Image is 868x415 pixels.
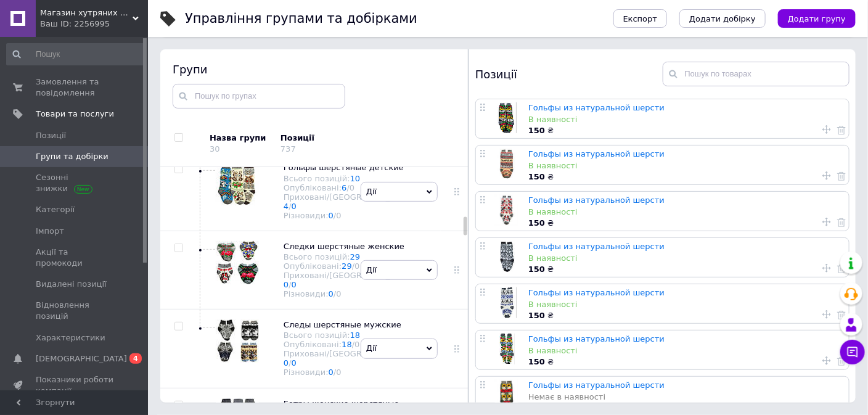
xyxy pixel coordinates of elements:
[284,242,404,251] span: Следки шерстяные женские
[350,174,361,183] a: 10
[623,14,658,23] span: Експорт
[342,261,352,271] a: 29
[350,331,361,340] a: 18
[36,353,127,364] span: [DEMOGRAPHIC_DATA]
[528,265,545,274] b: 150
[284,280,289,289] a: 0
[528,334,665,343] a: Гольфы из натуральной шерсти
[837,124,846,135] a: Видалити товар
[528,310,843,321] div: ₴
[350,252,361,261] a: 29
[284,183,416,192] div: Опубліковані:
[40,18,148,30] div: Ваш ID: 2256995
[528,264,843,275] div: ₴
[352,261,360,271] span: /
[837,170,846,181] a: Видалити товар
[336,289,341,298] div: 0
[280,144,296,154] div: 737
[613,9,668,28] button: Експорт
[329,211,334,220] a: 0
[36,204,75,215] span: Категорії
[284,368,416,377] div: Різновиди:
[284,174,416,183] div: Всього позицій:
[528,126,545,135] b: 150
[528,392,843,403] div: Немає в наявності
[210,133,271,144] div: Назва групи
[354,261,359,271] div: 0
[366,343,377,353] span: Дії
[663,62,850,86] input: Пошук по товарах
[354,340,359,349] div: 0
[284,320,401,329] span: Следы шерстяные мужские
[36,247,114,269] span: Акції та промокоди
[528,218,843,229] div: ₴
[284,192,416,211] div: Приховані/[GEOGRAPHIC_DATA]:
[292,202,297,211] a: 0
[36,279,107,290] span: Видалені позиції
[36,130,66,141] span: Позиції
[284,331,416,340] div: Всього позицій:
[329,368,334,377] a: 0
[788,14,846,23] span: Додати групу
[173,84,345,109] input: Пошук по групах
[329,289,334,298] a: 0
[366,187,377,196] span: Дії
[6,43,145,65] input: Пошук
[837,263,846,274] a: Видалити товар
[352,340,360,349] span: /
[334,211,342,220] span: /
[292,280,297,289] a: 0
[334,368,342,377] span: /
[528,356,843,368] div: ₴
[280,133,385,144] div: Позиції
[284,340,416,349] div: Опубліковані:
[837,216,846,228] a: Видалити товар
[284,349,416,368] div: Приховані/[GEOGRAPHIC_DATA]:
[216,319,259,363] img: Следы шерстяные мужские
[528,403,843,414] div: ₴
[528,357,545,366] b: 150
[336,211,341,220] div: 0
[837,309,846,320] a: Видалити товар
[40,7,133,18] span: Магазин хутряних виробів
[528,207,843,218] div: В наявності
[528,125,843,136] div: ₴
[36,76,114,99] span: Замовлення та повідомлення
[528,380,665,390] a: Гольфы из натуральной шерсти
[528,242,665,251] a: Гольфы из натуральной шерсти
[210,144,220,154] div: 30
[528,253,843,264] div: В наявності
[528,195,665,205] a: Гольфы из натуральной шерсти
[216,241,259,284] img: Следки шерстяные женские
[36,300,114,322] span: Відновлення позицій
[528,171,843,183] div: ₴
[528,311,545,320] b: 150
[528,114,843,125] div: В наявності
[528,299,843,310] div: В наявності
[284,202,289,211] a: 4
[528,103,665,112] a: Гольфы из натуральной шерсти
[185,11,417,26] h1: Управління групами та добірками
[284,271,416,289] div: Приховані/[GEOGRAPHIC_DATA]:
[342,340,352,349] a: 18
[36,109,114,120] span: Товари та послуги
[284,358,289,368] a: 0
[36,374,114,397] span: Показники роботи компанії
[350,183,354,192] div: 0
[689,14,756,23] span: Додати добірку
[284,261,416,271] div: Опубліковані:
[528,149,665,158] a: Гольфы из натуральной шерсти
[36,226,64,237] span: Імпорт
[528,218,545,228] b: 150
[334,289,342,298] span: /
[36,332,105,343] span: Характеристики
[284,399,399,408] span: Гетры женские шерстяные
[837,355,846,366] a: Видалити товар
[679,9,766,28] button: Додати добірку
[284,211,416,220] div: Різновиди:
[778,9,856,28] button: Додати групу
[289,280,297,289] span: /
[342,183,346,192] a: 6
[528,160,843,171] div: В наявності
[36,172,114,194] span: Сезонні знижки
